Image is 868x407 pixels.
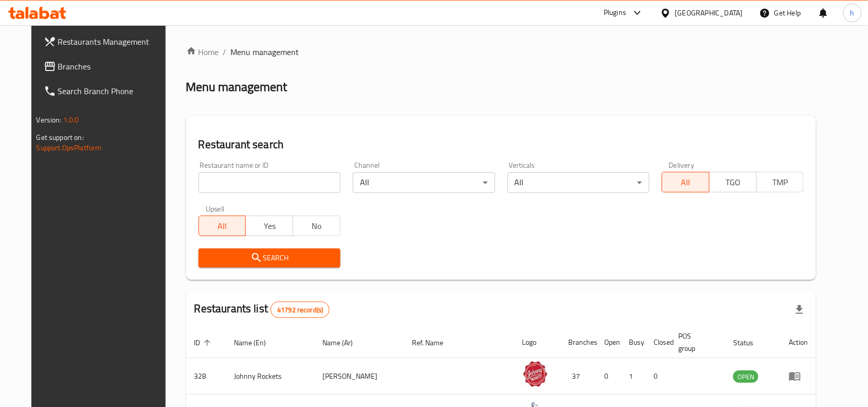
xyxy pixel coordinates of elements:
[35,54,176,79] a: Branches
[679,330,713,355] span: POS group
[194,301,330,318] h2: Restaurants list
[781,327,816,358] th: Action
[37,141,102,154] a: Support.OpsPlatform
[756,172,804,192] button: TMP
[186,358,226,395] td: 328
[761,175,800,190] span: TMP
[733,370,758,383] div: OPEN
[789,370,808,382] div: Menu
[226,358,315,395] td: Johnny Rockets
[733,337,767,349] span: Status
[198,249,340,268] button: Search
[646,358,671,395] td: 0
[35,79,176,103] a: Search Branch Phone
[250,219,289,234] span: Yes
[58,36,168,48] span: Restaurants Management
[58,85,168,97] span: Search Branch Phone
[714,175,753,190] span: TGO
[270,302,330,318] div: Total records count
[297,219,336,234] span: No
[234,337,280,349] span: Name (En)
[621,327,646,358] th: Busy
[646,327,671,358] th: Closed
[207,252,332,264] span: Search
[522,361,548,387] img: Johnny Rockets
[662,172,710,192] button: All
[596,358,621,395] td: 0
[186,46,817,58] nav: breadcrumb
[35,29,176,54] a: Restaurants Management
[412,337,457,349] span: Ref. Name
[203,219,242,234] span: All
[621,358,646,395] td: 1
[560,327,596,358] th: Branches
[733,371,758,383] span: OPEN
[514,327,560,358] th: Logo
[271,305,329,315] span: 41792 record(s)
[787,297,812,322] div: Export file
[293,216,340,236] button: No
[314,358,404,395] td: [PERSON_NAME]
[63,113,79,127] span: 1.0.0
[851,7,855,19] span: h
[709,172,757,192] button: TGO
[231,46,299,58] span: Menu management
[58,60,168,73] span: Branches
[223,46,227,58] li: /
[666,175,706,190] span: All
[669,162,695,169] label: Delivery
[198,216,246,236] button: All
[675,7,743,19] div: [GEOGRAPHIC_DATA]
[508,172,649,193] div: All
[353,172,495,193] div: All
[186,79,287,95] h2: Menu management
[37,113,62,127] span: Version:
[245,216,293,236] button: Yes
[596,327,621,358] th: Open
[186,46,219,58] a: Home
[198,137,804,152] h2: Restaurant search
[37,131,84,144] span: Get support on:
[206,205,225,213] label: Upsell
[194,337,214,349] span: ID
[322,337,366,349] span: Name (Ar)
[198,172,340,193] input: Search for restaurant name or ID..
[560,358,596,395] td: 37
[604,7,626,19] div: Plugins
